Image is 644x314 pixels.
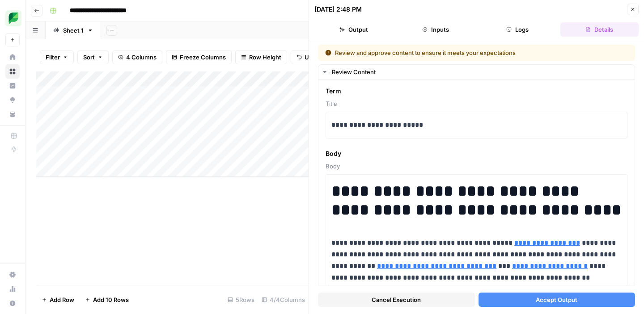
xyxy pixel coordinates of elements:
[5,50,20,64] a: Home
[258,293,309,307] div: 4/4 Columns
[326,87,627,96] span: Term
[5,282,20,296] a: Usage
[5,296,20,310] button: Help + Support
[560,22,639,37] button: Details
[326,162,627,171] span: Body
[325,48,572,57] div: Review and approve content to ensure it meets your expectations
[314,5,362,14] div: [DATE] 2:48 PM
[46,21,101,39] a: Sheet 1
[93,295,129,304] span: Add 10 Rows
[479,293,636,307] button: Accept Output
[291,50,326,64] button: Undo
[40,50,74,64] button: Filter
[536,295,577,304] span: Accept Output
[249,53,281,62] span: Row Height
[126,53,157,62] span: 4 Columns
[318,293,475,307] button: Cancel Execution
[396,22,475,37] button: Inputs
[332,67,629,76] div: Review Content
[63,26,84,35] div: Sheet 1
[180,53,226,62] span: Freeze Columns
[326,149,627,158] span: Body
[36,293,80,307] button: Add Row
[83,53,95,62] span: Sort
[224,293,258,307] div: 5 Rows
[235,50,287,64] button: Row Height
[479,22,557,37] button: Logs
[112,50,162,64] button: 4 Columns
[5,64,20,79] a: Browse
[166,50,232,64] button: Freeze Columns
[372,295,421,304] span: Cancel Execution
[5,7,20,29] button: Workspace: SproutSocial
[5,10,21,26] img: SproutSocial Logo
[318,65,635,79] button: Review Content
[50,295,74,304] span: Add Row
[314,22,393,37] button: Output
[46,53,60,62] span: Filter
[80,293,134,307] button: Add 10 Rows
[5,79,20,93] a: Insights
[326,99,627,108] span: Title
[5,107,20,121] a: Your Data
[5,93,20,107] a: Opportunities
[5,268,20,282] a: Settings
[77,50,109,64] button: Sort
